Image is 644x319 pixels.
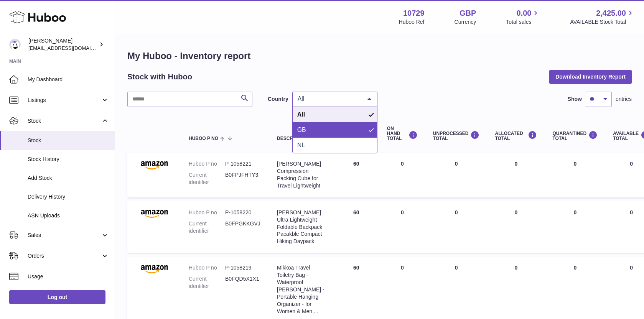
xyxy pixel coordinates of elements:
td: 0 [379,153,425,197]
span: Add Stock [28,174,109,182]
span: 0.00 [517,8,532,18]
dd: B0FPGKKGVJ [225,220,262,235]
span: NL [297,142,305,148]
div: [PERSON_NAME] [28,37,97,52]
button: Download Inventory Report [549,70,632,84]
td: 0 [487,201,545,253]
span: 0 [573,265,576,271]
dt: Huboo P no [189,264,225,271]
div: ALLOCATED Total [495,131,537,141]
div: Huboo Ref [399,18,425,26]
div: UNPROCESSED Total [433,131,480,141]
td: 60 [333,201,379,253]
span: All [296,95,362,103]
span: Usage [28,273,109,280]
dt: Current identifier [189,275,225,290]
span: Stock History [28,156,109,163]
strong: 10729 [403,8,425,18]
dt: Huboo P no [189,209,225,216]
img: product image [135,160,173,169]
span: Huboo P no [189,136,218,141]
dd: B0FQD5X1X1 [225,275,262,290]
span: Stock [28,117,101,125]
span: ASN Uploads [28,212,109,219]
span: Listings [28,97,101,104]
span: entries [616,95,632,103]
span: Stock [28,137,109,144]
div: ON HAND Total [387,126,418,141]
strong: GBP [460,8,476,18]
h1: My Huboo - Inventory report [127,50,632,62]
span: 0 [573,161,576,167]
span: AVAILABLE Stock Total [570,18,635,26]
td: 60 [333,153,379,197]
div: Currency [455,18,476,26]
td: 0 [379,201,425,253]
dd: B0FPJFHTY3 [225,171,262,186]
span: 0 [573,209,576,215]
div: [PERSON_NAME] Compression Packing Cube for Travel Lightweight [277,160,326,189]
dd: P-1058219 [225,264,262,271]
dd: P-1058221 [225,160,262,168]
label: Show [568,95,582,103]
a: Log out [9,290,105,304]
span: Total sales [506,18,540,26]
dt: Current identifier [189,171,225,186]
td: 0 [425,153,488,197]
img: hello@mikkoa.com [9,39,21,50]
a: 2,425.00 AVAILABLE Stock Total [570,8,635,26]
a: 0.00 Total sales [506,8,540,26]
img: product image [135,209,173,218]
div: [PERSON_NAME] Ultra Lightweight Foldable Backpack Pacakble Compact Hiking Daypack [277,209,326,245]
label: Country [268,95,288,103]
h2: Stock with Huboo [127,72,192,82]
span: My Dashboard [28,76,109,83]
span: All [297,111,305,118]
dt: Current identifier [189,220,225,235]
span: Sales [28,232,101,239]
span: Description [277,136,308,141]
dd: P-1058220 [225,209,262,216]
img: product image [135,264,173,273]
div: QUARANTINED Total [552,131,598,141]
span: Orders [28,252,101,260]
span: GB [297,127,306,133]
td: 0 [487,153,545,197]
span: 2,425.00 [596,8,626,18]
td: 0 [425,201,488,253]
div: Mikkoa Travel Toiletry Bag - Waterproof [PERSON_NAME] - Portable Hanging Organizer - for Women & ... [277,264,326,315]
span: Delivery History [28,193,109,201]
span: [EMAIL_ADDRESS][DOMAIN_NAME] [28,45,113,51]
dt: Huboo P no [189,160,225,168]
